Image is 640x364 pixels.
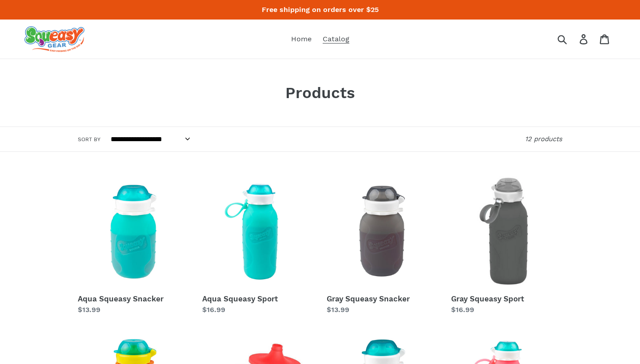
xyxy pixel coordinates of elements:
span: Products [285,83,355,102]
input: Search [560,29,585,49]
a: Catalog [318,32,354,46]
span: Catalog [323,35,349,44]
span: Home [291,35,312,44]
span: 12 products [525,135,562,143]
a: Home [287,32,316,46]
label: Sort by [78,135,100,143]
img: squeasy gear snacker portable food pouch [24,26,84,52]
